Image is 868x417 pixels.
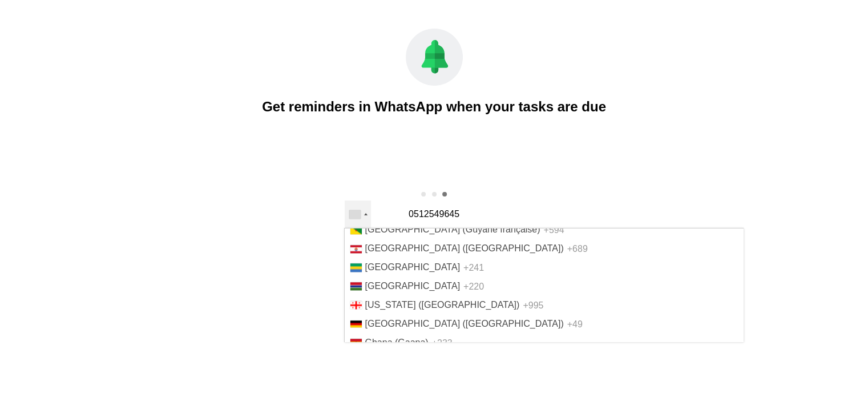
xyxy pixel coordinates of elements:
input: Type your phone number [359,209,510,219]
span: [GEOGRAPHIC_DATA] ([GEOGRAPHIC_DATA]) [365,243,564,253]
span: +220 [463,281,484,291]
span: +594 [544,224,564,234]
span: +995 [523,300,543,310]
img: bell [406,29,463,86]
span: [GEOGRAPHIC_DATA] ([GEOGRAPHIC_DATA]) [365,319,564,328]
span: [US_STATE] ([GEOGRAPHIC_DATA]) [365,300,520,310]
span: +689 [567,243,588,253]
span: Failed to parse number [29,279,839,291]
span: Ghana (Gaana) [365,338,429,347]
span: +241 [463,262,484,272]
span: [GEOGRAPHIC_DATA] [365,262,461,272]
span: +233 [432,338,453,347]
span: [GEOGRAPHIC_DATA] (Guyane française) [365,224,540,234]
span: +49 [567,319,583,328]
div: Get reminders in WhatsApp when your tasks are due [249,97,620,117]
span: [GEOGRAPHIC_DATA] [365,281,461,291]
